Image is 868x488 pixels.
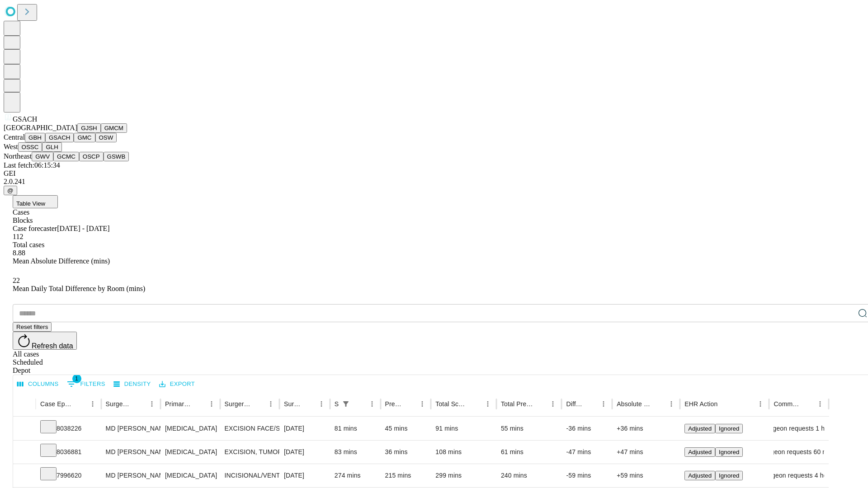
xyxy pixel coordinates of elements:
[95,133,117,142] button: OSW
[353,398,366,410] button: Sort
[501,441,557,464] div: 61 mins
[4,186,17,195] button: @
[40,417,97,440] div: 8038226
[585,398,597,410] button: Sort
[617,464,675,487] div: +59 mins
[435,464,492,487] div: 299 mins
[547,398,559,410] button: Menu
[225,417,275,440] div: EXCISION FACE/SCALP DEEP TUMOR, 2 CM OR MORE
[302,398,315,410] button: Sort
[501,400,533,408] div: Total Predicted Duration
[165,441,215,464] div: [MEDICAL_DATA]
[18,421,31,437] button: Expand
[146,398,158,410] button: Menu
[4,143,18,150] span: West
[106,441,156,464] div: MD [PERSON_NAME] Md
[13,195,58,208] button: Table View
[566,400,584,408] div: Difference
[719,449,739,455] span: Ignored
[13,285,145,292] span: Mean Daily Total Difference by Room (mins)
[79,152,104,161] button: OSCP
[335,441,376,464] div: 83 mins
[715,424,743,433] button: Ignored
[566,417,608,440] div: -36 mins
[13,115,37,123] span: GSACH
[32,152,53,161] button: GWV
[284,441,325,464] div: [DATE]
[534,398,547,410] button: Sort
[652,398,665,410] button: Sort
[106,464,156,487] div: MD [PERSON_NAME] Md
[4,152,32,160] span: Northeast
[13,332,77,350] button: Refresh data
[205,398,218,410] button: Menu
[53,152,79,161] button: GCMC
[40,400,73,408] div: Case Epic Id
[165,400,191,408] div: Primary Service
[106,417,156,440] div: MD [PERSON_NAME] Md
[762,464,836,487] span: Surgeon requests 4 hours
[688,449,712,455] span: Adjusted
[225,400,251,408] div: Surgery Name
[16,200,45,207] span: Table View
[762,441,836,464] span: surgeon requests 60 mins
[25,133,45,142] button: GBH
[566,441,608,464] div: -47 mins
[385,441,427,464] div: 36 mins
[774,464,824,487] div: Surgeon requests 4 hours
[65,377,108,391] button: Show filters
[335,400,339,408] div: Scheduled In Room Duration
[617,400,651,408] div: Absolute Difference
[774,417,824,440] div: surgeon requests 1 hour
[435,417,492,440] div: 91 mins
[416,398,429,410] button: Menu
[77,123,101,133] button: GJSH
[225,464,275,487] div: INCISIONAL/VENTRAL/SPIGELIAN [MEDICAL_DATA] INITIAL > 10 CM REDUCIBLE
[4,161,60,169] span: Last fetch: 06:15:34
[40,464,97,487] div: 7996620
[774,441,824,464] div: surgeon requests 60 mins
[157,377,197,391] button: Export
[57,225,109,232] span: [DATE] - [DATE]
[74,398,86,410] button: Sort
[718,398,731,410] button: Sort
[684,447,715,457] button: Adjusted
[501,417,557,440] div: 55 mins
[13,225,57,232] span: Case forecaster
[32,342,73,350] span: Refresh data
[18,142,42,152] button: OSSC
[715,447,743,457] button: Ignored
[4,124,77,131] span: [GEOGRAPHIC_DATA]
[315,398,328,410] button: Menu
[284,417,325,440] div: [DATE]
[4,133,25,141] span: Central
[481,398,494,410] button: Menu
[617,441,675,464] div: +47 mins
[597,398,610,410] button: Menu
[715,471,743,480] button: Ignored
[340,398,352,410] button: Show filters
[340,398,352,410] div: 1 active filter
[74,133,95,142] button: GMC
[719,472,739,479] span: Ignored
[101,123,127,133] button: GMCM
[42,142,61,152] button: GLH
[4,178,864,186] div: 2.0.241
[45,133,74,142] button: GSACH
[225,441,275,464] div: EXCISION, TUMOR, SOFT TISSUE OF THIGH OR KNEE AREA, SUBCUTANEIOUS; 3 CM OR GREATER
[15,377,61,391] button: Select columns
[7,187,14,194] span: @
[335,417,376,440] div: 81 mins
[13,257,110,265] span: Mean Absolute Difference (mins)
[13,241,44,249] span: Total cases
[16,324,48,330] span: Reset filters
[385,400,403,408] div: Predicted In Room Duration
[774,400,800,408] div: Comments
[684,424,715,433] button: Adjusted
[106,400,132,408] div: Surgeon Name
[72,374,81,383] span: 1
[566,464,608,487] div: -59 mins
[814,398,826,410] button: Menu
[366,398,378,410] button: Menu
[469,398,481,410] button: Sort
